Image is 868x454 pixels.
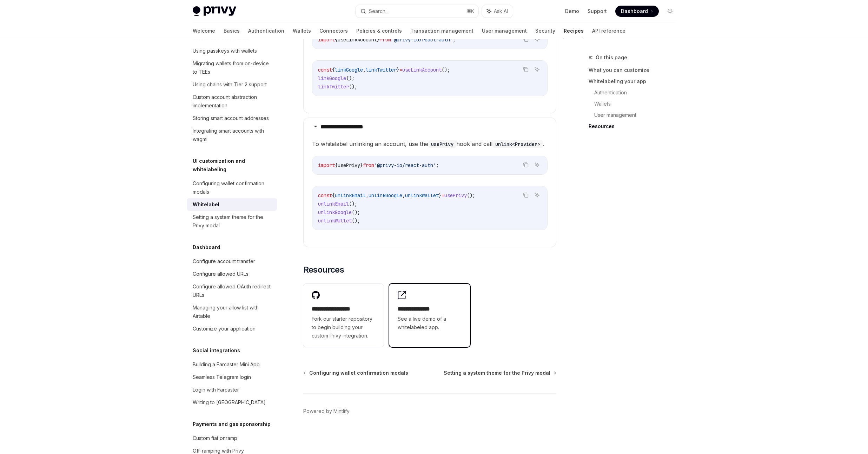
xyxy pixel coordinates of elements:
button: Copy the contents from the code block [521,160,530,169]
button: Toggle dark mode [664,6,676,17]
span: ⌘ K [467,8,474,14]
span: { [332,192,335,199]
span: linkGoogle [335,67,363,73]
div: Whitelabel [193,200,219,209]
span: import [318,162,335,168]
code: unlink<Provider> [492,140,543,148]
code: usePrivy [428,140,456,148]
div: Setting a system theme for the Privy modal [193,213,273,230]
span: } [439,192,442,199]
span: unlinkWallet [318,218,352,224]
button: Search...⌘K [356,5,478,18]
div: Using passkeys with wallets [193,47,257,55]
a: Configuring wallet confirmation modals [187,177,277,198]
span: { [332,67,335,73]
span: } [360,162,363,168]
a: Integrating smart accounts with wagmi [187,125,277,146]
span: unlinkEmail [335,192,366,199]
span: (); [349,201,357,207]
span: linkTwitter [318,84,349,90]
span: (); [349,84,357,90]
a: Wallets [293,22,311,39]
div: Seamless Telegram login [193,373,251,381]
a: Customize your application [187,322,277,335]
span: Setting a system theme for the Privy modal [444,369,550,376]
a: Setting a system theme for the Privy modal [444,369,556,376]
a: Policies & controls [356,22,402,39]
span: To whitelabel unlinking an account, use the hook and call . [312,139,548,149]
a: Managing your allow list with Airtable [187,301,277,322]
a: Configure allowed URLs [187,268,277,280]
div: Custom account abstraction implementation [193,93,273,110]
div: Customize your application [193,325,256,333]
span: '@privy-io/react-auth' [391,36,453,43]
div: Writing to [GEOGRAPHIC_DATA] [193,398,266,407]
button: Ask AI [532,35,542,44]
div: Using chains with Tier 2 support [193,80,267,89]
a: Configure allowed OAuth redirect URLs [187,280,277,301]
a: Storing smart account addresses [187,112,277,125]
span: '@privy-io/react-auth' [374,162,436,168]
span: (); [467,192,475,199]
span: ; [436,162,439,168]
span: Fork our starter repository to begin building your custom Privy integration. [312,315,376,340]
span: ; [453,36,456,43]
span: Configuring wallet confirmation modals [309,369,408,376]
a: Setting a system theme for the Privy modal [187,211,277,232]
a: Powered by Mintlify [303,408,350,415]
a: Resources [589,121,681,132]
span: (); [442,67,450,73]
span: unlinkEmail [318,201,349,207]
span: See a live demo of a whitelabeled app. [398,315,462,332]
a: Basics [224,22,240,39]
a: User management [482,22,527,39]
a: Writing to [GEOGRAPHIC_DATA] [187,396,277,409]
span: } [377,36,380,43]
a: Support [588,8,607,15]
div: Configuring wallet confirmation modals [193,179,273,196]
div: Integrating smart accounts with wagmi [193,127,273,143]
details: **** **** **** *****To whitelabel unlinking an account, use theusePrivyhook and callunlink<Provid... [303,118,556,247]
button: Copy the contents from the code block [521,65,530,74]
a: Custom fiat onramp [187,432,277,445]
h5: Social integrations [193,346,240,355]
span: = [442,192,444,199]
a: Configure account transfer [187,255,277,268]
span: Ask AI [494,8,508,15]
button: Ask AI [532,191,542,200]
a: Configuring wallet confirmation modals [304,369,408,376]
span: usePrivy [338,162,360,168]
img: light logo [193,6,236,16]
span: const [318,192,332,199]
div: Configure allowed OAuth redirect URLs [193,282,273,299]
a: Whitelabeling your app [589,76,681,87]
button: Ask AI [532,65,542,74]
button: Copy the contents from the code block [521,191,530,200]
a: Whitelabel [187,198,277,211]
button: Copy the contents from the code block [521,35,530,44]
span: , [363,67,366,73]
a: **** **** **** ***Fork our starter repository to begin building your custom Privy integration. [303,284,384,347]
span: On this page [596,53,627,62]
h5: UI customization and whitelabeling [193,157,277,174]
div: Configure account transfer [193,257,255,266]
a: Security [535,22,555,39]
span: , [366,192,369,199]
a: Connectors [319,22,348,39]
a: Custom account abstraction implementation [187,91,277,112]
a: Demo [565,8,579,15]
span: usePrivy [444,192,467,199]
span: (); [352,218,360,224]
h5: Payments and gas sponsorship [193,420,271,428]
span: (); [352,209,360,215]
span: useLinkAccount [338,36,377,43]
span: , [402,192,405,199]
div: Managing your allow list with Airtable [193,303,273,320]
span: } [397,67,399,73]
div: Storing smart account addresses [193,114,269,122]
a: Login with Farcaster [187,383,277,396]
h5: Dashboard [193,243,220,252]
a: API reference [592,22,625,39]
span: const [318,67,332,73]
a: Authentication [594,87,681,98]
